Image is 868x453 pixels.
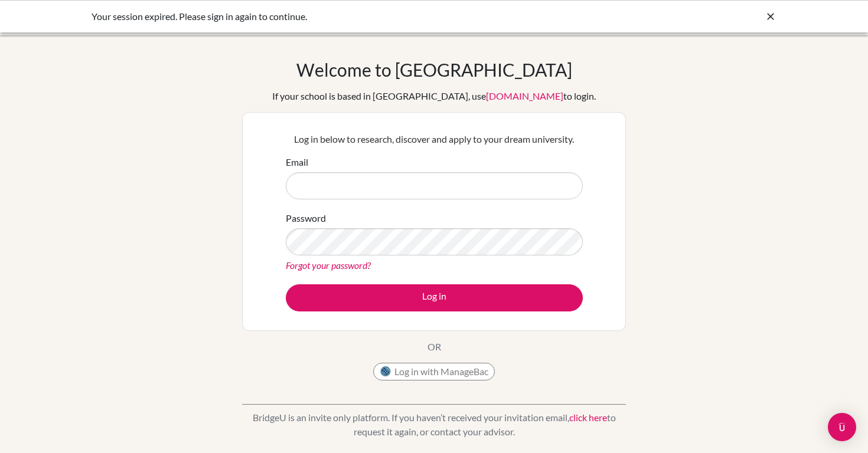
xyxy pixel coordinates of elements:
[286,260,371,271] a: Forgot your password?
[296,59,572,80] h1: Welcome to [GEOGRAPHIC_DATA]
[272,89,596,103] div: If your school is based in [GEOGRAPHIC_DATA], use to login.
[286,211,326,225] label: Password
[828,413,856,441] div: Open Intercom Messenger
[486,90,563,101] a: [DOMAIN_NAME]
[373,363,495,380] button: Log in with ManageBac
[286,155,308,169] label: Email
[569,412,607,423] a: click here
[286,284,583,311] button: Log in
[286,132,583,146] p: Log in below to research, discover and apply to your dream university.
[428,340,441,354] p: OR
[242,411,626,439] p: BridgeU is an invite only platform. If you haven’t received your invitation email, to request it ...
[92,9,599,24] div: Your session expired. Please sign in again to continue.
